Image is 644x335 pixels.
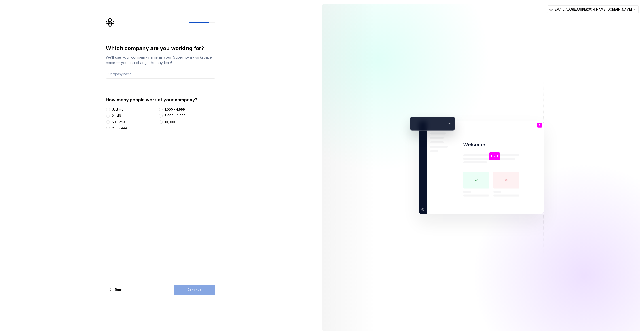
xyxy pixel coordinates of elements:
[165,120,177,124] div: 10,000+
[115,288,123,292] span: Back
[112,107,123,112] div: Just me
[106,97,215,103] div: How many people work at your company?
[554,7,632,12] span: [EMAIL_ADDRESS][PERSON_NAME][DOMAIN_NAME]
[165,107,185,112] div: 1,000 - 4,999
[106,285,126,295] button: Back
[106,45,215,52] div: Which company are you working for?
[547,5,639,13] button: [EMAIL_ADDRESS][PERSON_NAME][DOMAIN_NAME]
[539,124,540,127] p: T
[463,141,485,148] p: Welcome
[106,69,215,79] input: Company name
[490,154,499,159] p: Tjark
[112,126,127,131] div: 250 - 999
[112,120,125,124] div: 50 - 249
[165,114,186,118] div: 5,000 - 9,999
[106,55,215,65] div: We’ll use your company name as your Supernova workspace name — you can change this any time!
[106,18,115,27] svg: Supernova Logo
[112,114,121,118] div: 2 - 49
